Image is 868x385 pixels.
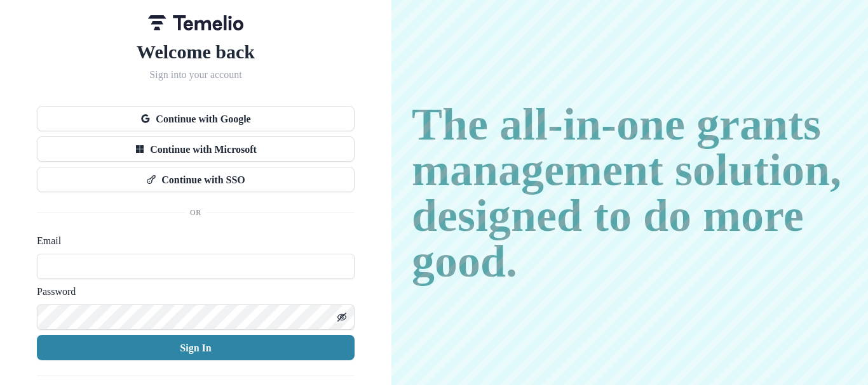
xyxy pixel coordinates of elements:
label: Password [37,284,347,299]
h2: Sign into your account [37,69,355,81]
button: Continue with Microsoft [37,136,355,162]
button: Continue with SSO [37,167,355,192]
label: Email [37,233,347,249]
button: Continue with Google [37,106,355,131]
button: Toggle password visibility [332,307,352,327]
h1: Welcome back [37,41,355,63]
button: Sign In [37,335,355,360]
img: Temelio [148,15,243,30]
